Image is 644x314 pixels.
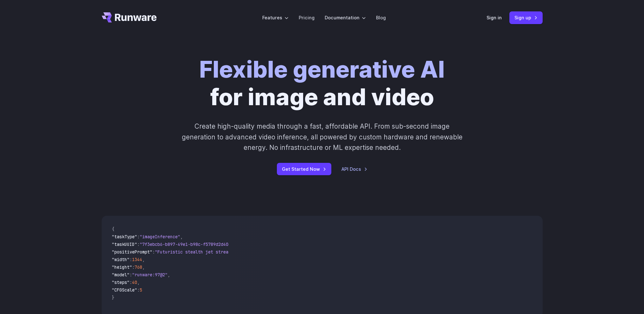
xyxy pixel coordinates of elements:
a: Sign in [487,14,502,21]
span: "model" [112,272,130,278]
span: , [180,234,183,240]
span: } [112,295,114,300]
span: , [137,279,140,285]
label: Features [262,14,289,21]
span: : [137,234,140,240]
span: : [137,241,140,247]
span: : [137,287,140,293]
span: "height" [112,264,132,270]
span: 40 [132,279,137,285]
a: Pricing [299,14,315,21]
span: : [130,279,132,285]
span: 768 [135,264,142,270]
span: "CFGScale" [112,287,137,293]
span: "Futuristic stealth jet streaking through a neon-lit cityscape with glowing purple exhaust" [155,249,386,255]
span: { [112,226,114,232]
span: : [152,249,155,255]
span: 5 [140,287,142,293]
span: : [130,257,132,262]
span: , [142,257,145,262]
span: , [142,264,145,270]
span: , [168,272,170,278]
span: : [132,264,135,270]
a: API Docs [341,165,367,173]
span: "taskUUID" [112,241,137,247]
span: : [130,272,132,278]
label: Documentation [325,14,366,21]
a: Get Started Now [277,163,331,175]
span: "positivePrompt" [112,249,152,255]
a: Sign up [509,11,543,24]
span: "runware:97@2" [132,272,168,278]
span: "imageInference" [140,234,180,240]
span: "7f3ebcb6-b897-49e1-b98c-f5789d2d40d7" [140,241,236,247]
h1: for image and video [199,56,445,111]
span: "width" [112,257,130,262]
a: Blog [376,14,386,21]
a: Go to / [102,12,157,22]
strong: Flexible generative AI [199,55,445,83]
span: "taskType" [112,234,137,240]
p: Create high-quality media through a fast, affordable API. From sub-second image generation to adv... [181,121,463,153]
span: 1344 [132,257,142,262]
span: "steps" [112,279,130,285]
